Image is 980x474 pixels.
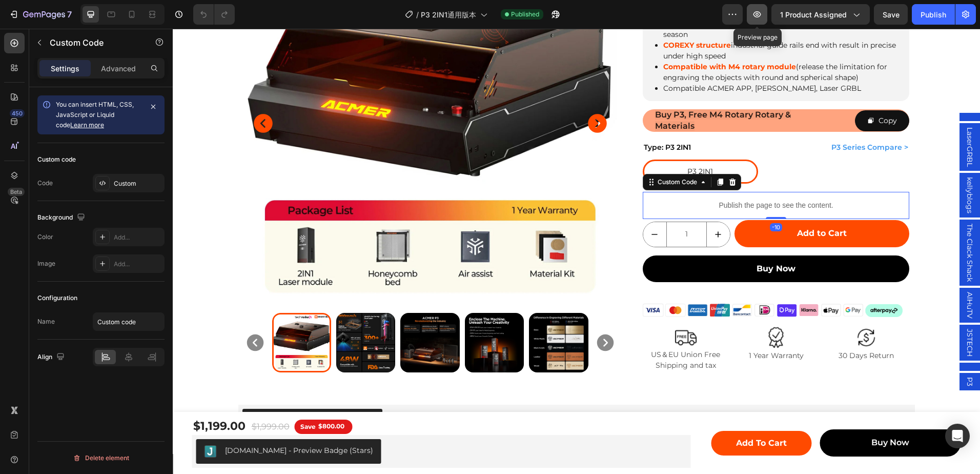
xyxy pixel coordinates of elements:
button: Carousel Next Arrow [413,83,436,106]
span: Published [511,10,539,19]
strong: Compatible with M4 rotary module [491,33,623,43]
legend: Type: P3 2IN1 [470,111,519,126]
button: Save [874,4,908,25]
button: Frequently Bought Together [70,380,210,405]
span: P3 2IN1通用版本 [421,9,476,20]
span: Save [883,10,900,19]
div: Custom code [37,155,76,164]
button: Publish [912,4,955,25]
div: Beta [8,188,25,196]
p: Advanced [101,63,136,74]
strong: COREXY structure [491,12,558,21]
button: Carousel Back Arrow [79,83,102,106]
span: 1 product assigned [780,9,847,20]
span: LaserGRBL [792,98,802,138]
div: Undo/Redo [193,4,235,25]
button: 1 product assigned [771,4,870,25]
button: Judge.me - Preview Badge (Stars) [24,410,209,435]
span: P3激光头的区别 [792,348,802,358]
a: Learn more [70,121,104,129]
input: quantity [494,193,534,218]
div: Background [37,211,87,225]
div: -10 [597,194,609,203]
button: Buy Now [647,401,788,428]
iframe: Design area [173,29,980,474]
button: Copy [682,82,737,103]
li: Compatible ACMER APP, [PERSON_NAME], Laser GRBL [491,54,737,65]
div: Configuration [37,293,77,303]
p: Settings [51,63,79,74]
p: Custom Code [50,36,137,49]
div: Open Intercom Messenger [945,424,970,448]
button: Add to Cart [539,402,639,427]
p: 7 [67,8,72,21]
button: Delete element [37,450,165,466]
span: The Clack Shack [792,195,802,253]
span: JSTECH [792,300,802,328]
span: You can insert HTML, CSS, JavaScript or Liquid code [56,101,134,129]
div: Delete element [73,452,129,464]
div: 450 [10,109,25,117]
p: Publish the page to see the content. [470,171,737,182]
div: Align [37,350,67,364]
span: P3 2IN1 [515,138,540,147]
div: Name [37,317,55,326]
div: Custom [114,179,162,188]
div: Save [126,392,145,404]
div: $800.00 [145,392,173,403]
button: Add to Cart [562,191,737,219]
div: Publish [921,9,946,20]
div: Add... [114,260,162,269]
button: 7 [4,4,76,25]
div: Custom Code [483,149,526,158]
span: AlHuTV [792,263,802,290]
div: Image [37,259,55,268]
div: Color [37,232,53,242]
button: Buy Now [470,227,737,254]
div: Add... [114,233,162,242]
img: ACMER P3 IR＆Diode Enclosed Dual Laser Engraver-shipping [502,298,524,320]
p: 1 Year Warranty [561,321,645,333]
li: industrial guide rails end with result in precise under high speed [491,11,737,33]
img: ACMER P3 IR＆Diode Enclosed Dual Laser Engraver-warranty [593,298,614,320]
li: (release the limitation for engraving the objects with round and spherical shape) [491,33,737,54]
span: Buy P3, Free M4 Rotary Rotary & Materials [482,81,618,102]
img: ACMER P3 IR＆Diode Enclosed Dual Laser Engraver-return [683,298,704,320]
span: kellyblogs [792,148,802,185]
div: Code [37,179,53,188]
button: Carousel Back Arrow [72,303,93,324]
a: p3 series compare > [659,114,736,123]
img: ACMER P3 IR＆Diode Enclosed Dual Laser Engraver-payment [470,274,737,290]
p: 30 Days Return [651,321,736,333]
button: increment [534,193,557,218]
button: Carousel Next Arrow [422,303,443,324]
span: / [416,9,419,20]
button: decrement [471,193,494,218]
p: US＆EU Union Free Shipping and tax [471,321,555,342]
